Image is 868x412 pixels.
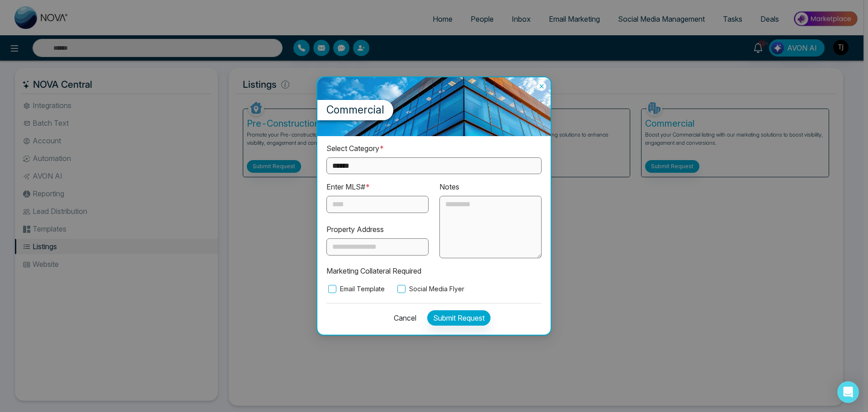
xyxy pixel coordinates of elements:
[397,285,406,293] input: Social Media Flyer
[326,284,385,294] label: Email Template
[328,285,336,293] input: Email Template
[427,310,491,326] button: Submit Request
[439,181,459,193] label: Notes
[837,381,859,403] div: Open Intercom Messenger
[326,143,384,154] label: Select Category
[396,284,464,294] label: Social Media Flyer
[326,181,370,193] label: Enter MLS#
[388,310,416,326] button: Cancel
[326,265,542,277] p: Marketing Collateral Required
[317,100,393,120] label: Commercial
[326,224,384,235] label: Property Address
